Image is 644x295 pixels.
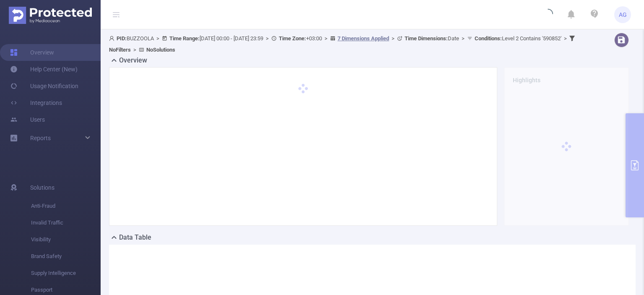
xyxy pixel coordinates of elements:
[119,232,151,243] h2: Data Table
[10,78,78,94] a: Usage Notification
[31,265,101,282] span: Supply Intelligence
[389,35,397,42] span: >
[279,35,306,42] b: Time Zone:
[109,36,117,41] i: icon: user
[10,44,54,61] a: Overview
[119,55,147,65] h2: Overview
[10,111,45,128] a: Users
[109,47,131,53] b: No Filters
[263,35,271,42] span: >
[117,35,127,42] b: PID:
[169,35,200,42] b: Time Range:
[30,130,51,146] a: Reports
[30,179,55,196] span: Solutions
[405,35,448,42] b: Time Dimensions :
[475,35,502,42] b: Conditions :
[109,35,577,53] span: BUZZOOLA [DATE] 00:00 - [DATE] 23:59 +03:00
[146,47,175,53] b: No Solutions
[475,35,561,42] span: Level 2 Contains '590852'
[9,7,92,24] img: Protected Media
[561,35,569,42] span: >
[619,6,627,23] span: AG
[31,198,101,214] span: Anti-Fraud
[10,94,62,111] a: Integrations
[459,35,467,42] span: >
[31,214,101,231] span: Invalid Traffic
[31,248,101,265] span: Brand Safety
[154,35,162,42] span: >
[322,35,330,42] span: >
[10,61,78,78] a: Help Center (New)
[338,35,389,42] u: 7 Dimensions Applied
[30,135,51,141] span: Reports
[543,9,553,21] i: icon: loading
[131,47,139,53] span: >
[31,231,101,248] span: Visibility
[405,35,459,42] span: Date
